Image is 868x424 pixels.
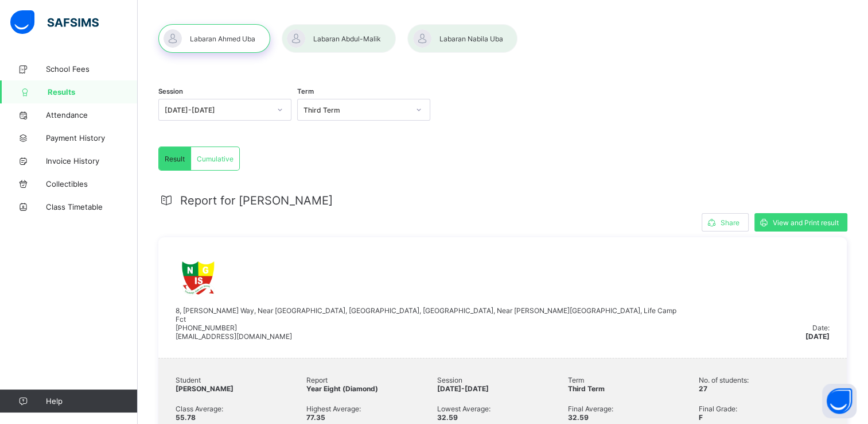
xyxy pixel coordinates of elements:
span: Term [568,376,699,384]
span: Final Grade: [699,404,830,413]
span: F [699,413,703,422]
span: Date: [812,323,830,332]
span: 55.78 [176,413,196,422]
span: 8, [PERSON_NAME] Way, Near [GEOGRAPHIC_DATA], [GEOGRAPHIC_DATA], [GEOGRAPHIC_DATA], Near [PERSON_... [176,306,676,341]
span: [PERSON_NAME] [176,384,233,393]
span: Cumulative [197,155,233,163]
span: View and Print result [773,218,839,227]
span: Help [46,396,137,406]
span: Term [297,87,314,95]
span: Third Term [568,384,605,393]
span: 32.59 [437,413,458,422]
span: Invoice History [46,156,138,165]
span: Payment History [46,133,138,142]
span: [DATE]-[DATE] [437,384,489,393]
span: No. of students: [699,376,830,384]
span: Report [306,376,437,384]
img: safsims [10,10,99,34]
span: Share [721,218,739,227]
span: Final Average: [568,404,699,413]
span: School Fees [46,64,138,74]
span: Collectibles [46,179,138,188]
span: Year Eight (Diamond) [306,384,378,393]
span: 77.35 [306,413,325,422]
span: Lowest Average: [437,404,568,413]
span: Attendance [46,110,138,120]
span: Report for [PERSON_NAME] [180,194,333,207]
span: [DATE] [805,332,830,341]
span: Student [176,376,306,384]
span: Results [48,87,138,97]
span: 32.59 [568,413,589,422]
button: Open asap [822,384,857,418]
span: Result [165,155,185,163]
span: Session [158,87,183,95]
div: Third Term [303,106,409,114]
span: Highest Average: [306,404,437,413]
span: 27 [699,384,707,393]
img: ngis.png [176,255,221,300]
span: Class Average: [176,404,306,413]
span: Class Timetable [46,202,138,211]
span: Session [437,376,568,384]
div: [DATE]-[DATE] [165,106,270,114]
